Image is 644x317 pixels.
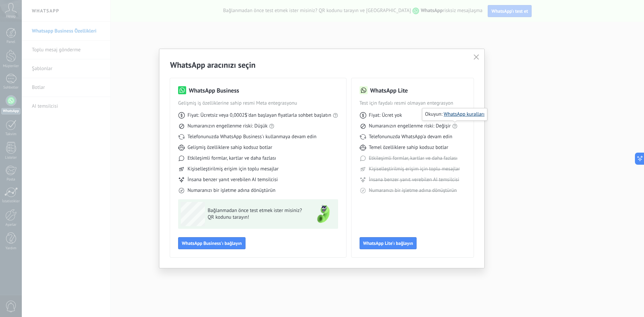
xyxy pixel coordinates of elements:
h2: WhatsApp aracınızı seçin [170,60,474,70]
span: Temel özelliklere sahip kodsuz botlar [369,144,448,151]
span: Numaranızı bir işletme adına dönüştürün [369,187,457,194]
span: Telefonunuzda WhatsApp'a devam edin [369,134,452,140]
span: Etkileşimli formlar, kartlar ve daha fazlası [187,155,276,162]
button: WhatsApp Business'ı bağlayın [178,237,246,249]
span: İnsana benzer yanıt verebilen AI temsilcisi [187,176,278,183]
span: WhatsApp Lite'ı bağlayın [363,241,413,246]
span: Bağlanmadan önce test etmek ister misiniz? [208,207,306,214]
span: Etkileşimli formlar, kartlar ve daha fazlası [369,155,458,162]
span: Kişiselleştirilmiş erişim için toplu mesajlar [369,166,460,172]
img: green-phone.png [311,202,335,226]
span: Gelişmiş iş özelliklerine sahip resmi Meta entegrasyonu [178,100,338,107]
span: Telefonunuzda WhatsApp Business'ı kullanmaya devam edin [187,134,316,140]
span: Numaranızın engellenme riski: Düşük [187,123,268,129]
span: WhatsApp Business'ı bağlayın [182,241,242,246]
span: Fiyat: Ücretsiz veya 0,0002$'dan başlayan fiyatlarla sohbet başlatın [187,112,331,119]
h3: WhatsApp Lite [370,86,408,95]
button: WhatsApp Lite'ı bağlayın [360,237,417,249]
span: Test için faydalı resmi olmayan entegrasyon [360,100,466,107]
span: Gelişmiş özelliklere sahip kodsuz botlar [187,144,272,151]
span: Numaranızı bir işletme adına dönüştürün [187,187,275,194]
h3: WhatsApp Business [189,86,239,95]
span: İnsana benzer yanıt verebilen AI temsilcisi [369,176,459,183]
a: WhatsApp kuralları [444,111,485,117]
span: Kişiselleştirilmiş erişim için toplu mesajlar [187,166,279,172]
span: QR kodunu tarayın! [208,214,306,221]
span: Okuyun: [425,111,484,118]
span: Numaranızın engellenme riski: Değişir [369,123,451,129]
span: Fiyat: Ücret yok [369,112,402,119]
